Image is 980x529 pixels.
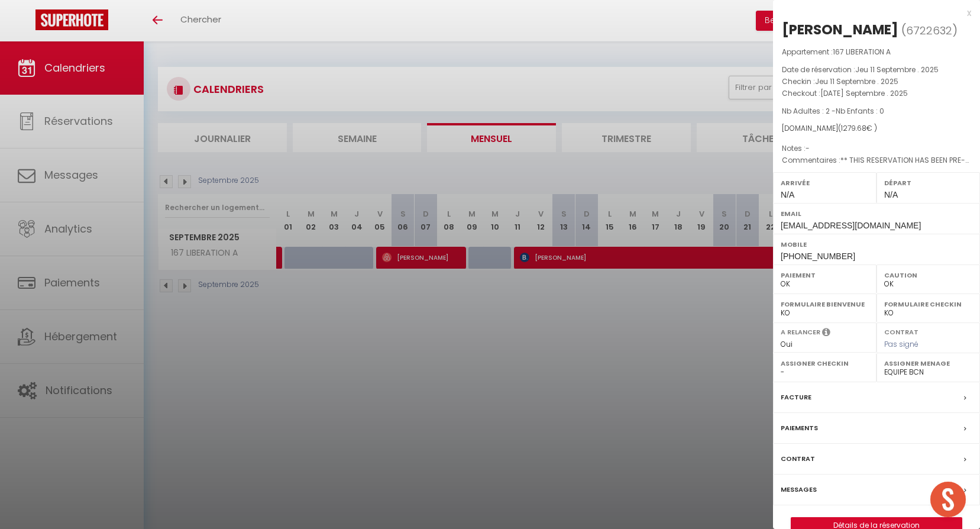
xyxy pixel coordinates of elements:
[782,64,971,76] p: Date de réservation :
[906,23,952,38] span: 6722632
[781,190,794,199] span: N/A
[836,106,884,116] span: Nb Enfants : 0
[781,391,811,404] label: Facture
[782,76,971,88] p: Checkin :
[838,123,877,133] span: ( € )
[781,208,972,220] label: Email
[815,76,898,86] span: Jeu 11 Septembre . 2025
[781,298,869,310] label: Formulaire Bienvenue
[884,269,972,281] label: Caution
[782,20,898,39] div: [PERSON_NAME]
[782,123,971,134] div: [DOMAIN_NAME]
[884,190,898,199] span: N/A
[781,221,921,230] span: [EMAIL_ADDRESS][DOMAIN_NAME]
[820,88,908,98] span: [DATE] Septembre . 2025
[773,6,971,20] div: x
[781,422,818,434] label: Paiements
[781,327,820,337] label: A relancer
[782,154,971,166] p: Commentaires :
[782,143,971,154] p: Notes :
[901,22,958,38] span: ( )
[833,47,891,57] span: 167 LIBERATION A
[782,88,971,99] p: Checkout :
[782,46,971,58] p: Appartement :
[822,327,830,340] i: Sélectionner OUI si vous souhaiter envoyer les séquences de messages post-checkout
[884,298,972,310] label: Formulaire Checkin
[781,357,869,369] label: Assigner Checkin
[782,106,884,116] span: Nb Adultes : 2 -
[806,143,810,153] span: -
[841,123,866,133] span: 1279.68
[884,177,972,189] label: Départ
[855,64,939,75] span: Jeu 11 Septembre . 2025
[884,327,918,335] label: Contrat
[781,238,972,250] label: Mobile
[781,269,869,281] label: Paiement
[930,482,966,517] div: Ouvrir le chat
[884,357,972,369] label: Assigner Menage
[781,453,815,465] label: Contrat
[884,339,918,349] span: Pas signé
[781,177,869,189] label: Arrivée
[781,251,855,261] span: [PHONE_NUMBER]
[781,483,817,496] label: Messages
